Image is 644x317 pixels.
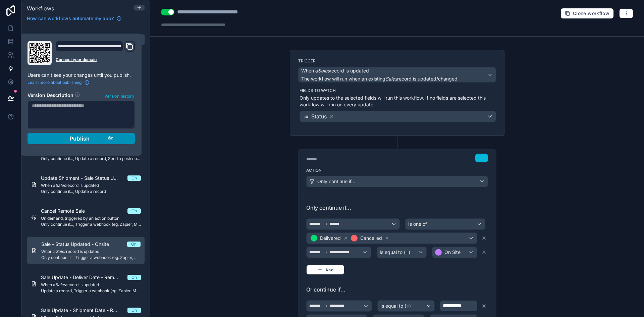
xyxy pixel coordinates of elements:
button: Is one of [405,218,485,230]
button: On Site [432,247,477,258]
em: Sales [385,76,397,82]
button: When aSalesrecord is updatedThe workflow will run when an existingSalesrecord is updated/changed [298,67,496,83]
span: Or continue if... [306,285,488,294]
span: Delivered [320,235,341,242]
span: Only continue if... [306,204,488,212]
span: Publish [70,135,90,142]
span: Status [311,112,327,120]
p: Users can't see your changes until you publish. [28,72,135,78]
label: Trigger [298,58,496,64]
span: On Site [444,249,461,256]
span: Learn more about publishing [28,80,82,85]
span: When a record is updated [301,67,369,74]
h2: Version Description [28,92,73,99]
span: Clone workflow [573,10,609,16]
label: Fields to watch [300,88,496,93]
span: Workflows [27,5,54,12]
em: Sales [318,68,330,73]
span: Is one of [408,221,427,227]
div: Domain and Custom Link [56,41,135,65]
a: How can workflows automate my app? [24,15,124,22]
p: Only updates to the selected fields will run this workflow. If no fields are selected this workfl... [300,95,496,108]
button: Only continue if... [306,176,488,187]
label: Action [306,168,488,173]
a: Connect your domain [56,57,135,62]
span: Cancelled [360,235,382,242]
button: Clone workflow [560,8,614,19]
button: Is equal to (=) [377,247,427,258]
span: Only continue if... [317,178,355,185]
button: Status [300,111,496,122]
button: DeliveredCancelled [306,232,477,244]
span: The workflow will run when an existing record is updated/changed [301,76,458,82]
button: Version history [104,92,135,99]
span: Is equal to (=) [380,303,411,309]
span: Is equal to (=) [380,249,410,256]
span: How can workflows automate my app? [27,15,114,22]
span: Version history [104,92,135,99]
button: Is equal to (=) [377,300,434,312]
button: Publish [28,133,135,144]
button: And [306,265,344,275]
a: Learn more about publishing [28,80,90,85]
